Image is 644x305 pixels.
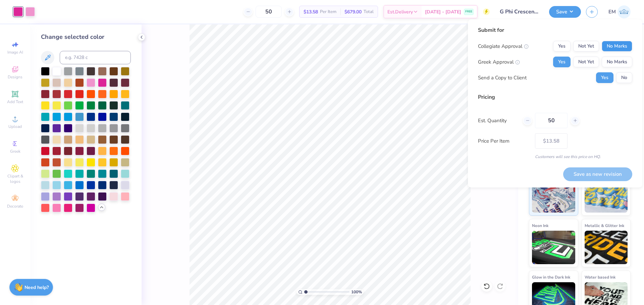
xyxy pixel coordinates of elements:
[585,231,628,264] img: Metallic & Glitter Ink
[478,43,529,50] div: Collegiate Approval
[478,93,632,101] div: Pricing
[478,154,632,160] div: Customers will see this price on HQ.
[532,222,548,229] span: Neon Ink
[573,41,599,52] button: Not Yet
[478,74,527,82] div: Send a Copy to Client
[10,149,20,154] span: Greek
[41,32,131,42] div: Change selected color
[495,5,544,18] input: Untitled Design
[585,179,628,213] img: Puff Ink
[585,274,615,281] span: Water based Ink
[465,9,472,14] span: FREE
[608,8,616,16] span: EM
[7,204,23,209] span: Decorate
[351,289,362,295] span: 100 %
[478,26,632,34] div: Submit for
[573,57,599,67] button: Not Yet
[7,50,23,55] span: Image AI
[478,117,518,125] label: Est. Quantity
[344,8,362,15] span: $679.00
[8,74,22,80] span: Designs
[60,51,131,64] input: e.g. 7428 c
[602,57,632,67] button: No Marks
[304,8,318,15] span: $13.58
[3,173,27,184] span: Clipart & logos
[553,57,571,67] button: Yes
[425,8,461,15] span: [DATE] - [DATE]
[596,72,613,83] button: Yes
[549,6,581,18] button: Save
[478,58,520,66] div: Greek Approval
[24,284,49,291] strong: Need help?
[553,41,571,52] button: Yes
[387,8,413,15] span: Est. Delivery
[364,8,374,15] span: Total
[532,179,575,213] img: Standard
[618,5,631,18] img: Emily Mcclelland
[8,124,22,129] span: Upload
[585,222,624,229] span: Metallic & Glitter Ink
[602,41,632,52] button: No Marks
[616,72,632,83] button: No
[320,8,336,15] span: Per Item
[7,99,23,104] span: Add Text
[535,113,568,128] input: – –
[532,231,575,264] img: Neon Ink
[478,137,530,145] label: Price Per Item
[256,6,282,18] input: – –
[608,5,631,18] a: EM
[532,274,570,281] span: Glow in the Dark Ink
